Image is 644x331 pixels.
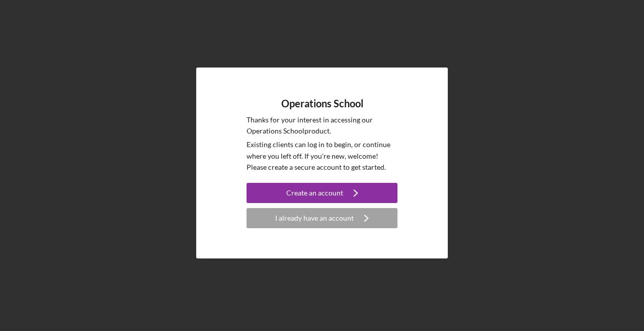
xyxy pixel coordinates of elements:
p: Thanks for your interest in accessing our Operations School product. [247,114,397,137]
p: Existing clients can log in to begin, or continue where you left off. If you're new, welcome! Ple... [247,139,397,173]
div: Create an account [286,183,343,203]
button: I already have an account [247,208,397,228]
div: I already have an account [275,208,354,228]
a: Create an account [247,183,397,206]
button: Create an account [247,183,397,203]
h4: Operations School [281,98,363,109]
